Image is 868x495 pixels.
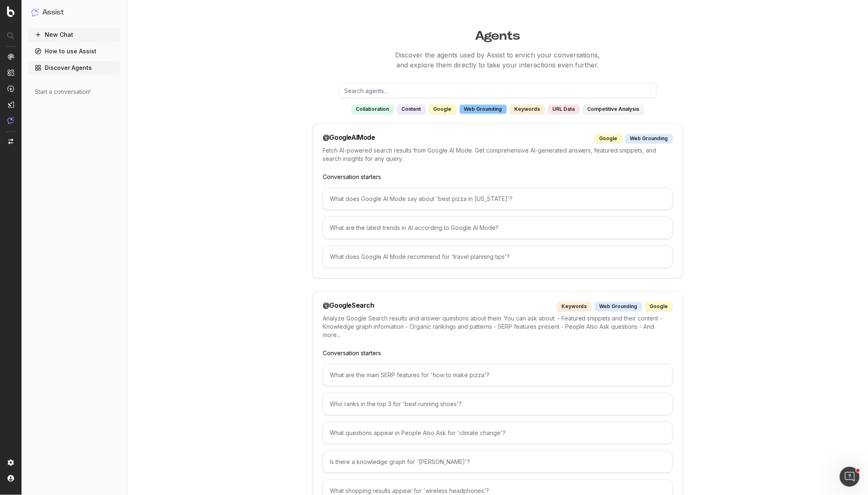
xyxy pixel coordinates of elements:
[8,139,13,144] img: Switch project
[323,246,673,268] div: What does Google AI Mode recommend for 'travel planning tips'?
[7,459,14,466] img: Setting
[42,7,64,18] h1: Assist
[352,105,394,114] div: collaboration
[323,422,673,444] div: What questions appear in People Also Ask for 'climate change'?
[595,302,642,311] div: web grounding
[626,134,673,143] div: web grounding
[595,134,622,143] div: google
[7,69,14,76] img: Intelligence
[645,302,673,311] div: google
[323,134,375,143] div: @ GoogleAIMode
[339,83,657,98] input: Search agents...
[323,314,673,339] p: Analyze Google Search results and answer questions about them. You can ask about: - Featured snip...
[31,7,117,18] button: Assist
[323,349,673,357] p: Conversation starters
[323,451,673,473] div: Is there a knowledge graph for '[PERSON_NAME]'?
[323,217,673,239] div: What are the latest trends in AI according to Google AI Mode?
[323,188,673,210] div: What does Google AI Mode say about 'best pizza in [US_STATE]'?
[7,101,14,108] img: Studio
[180,24,815,43] h1: Agents
[35,88,114,96] div: Start a conversation!
[323,393,673,415] div: Who ranks in the top 3 for 'best running shoes'?
[548,105,580,114] div: URL data
[397,105,426,114] div: content
[323,146,673,163] p: Fetch AI-powered search results from Google AI Mode. Get comprehensive AI-generated answers, feat...
[557,302,592,311] div: keywords
[583,105,644,114] div: competitive analysis
[460,105,507,114] div: web grounding
[323,173,673,181] p: Conversation starters
[28,45,120,58] a: How to use Assist
[31,8,39,16] img: Assist
[28,61,120,74] a: Discover Agents
[7,6,14,17] img: Botify logo
[323,364,673,386] div: What are the main SERP features for 'how to make pizza'?
[7,475,14,482] img: My account
[7,85,14,92] img: Activation
[180,50,815,70] p: Discover the agents used by Assist to enrich your conversations, and explore them directly to tak...
[840,467,860,487] iframe: Intercom live chat
[7,117,14,124] img: Assist
[323,302,374,311] div: @ GoogleSearch
[28,28,120,41] button: New Chat
[510,105,545,114] div: keywords
[429,105,456,114] div: google
[7,53,14,60] img: Analytics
